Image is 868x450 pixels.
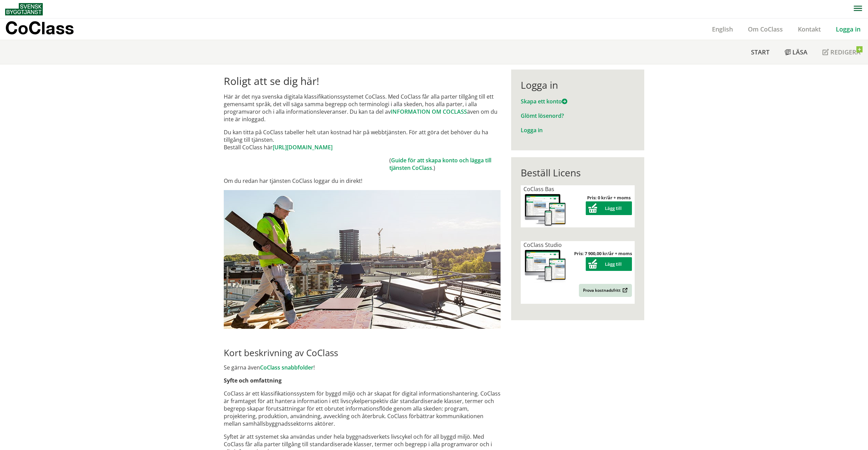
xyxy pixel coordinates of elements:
td: ( .) [389,157,501,172]
a: Kontakt [790,25,828,33]
strong: Pris: 7 900,00 kr/år + moms [574,250,632,257]
a: INFORMATION OM COCLASS [391,108,467,115]
img: coclass-license.jpg [523,249,567,283]
img: login.jpg [224,190,501,329]
p: Du kan titta på CoClass tabeller helt utan kostnad här på webbtjänsten. För att göra det behöver ... [224,128,501,151]
strong: Pris: 0 kr/år + moms [587,195,631,201]
a: Lägg till [586,205,632,211]
div: Logga in [521,79,635,91]
span: CoClass Studio [523,241,562,249]
a: Lägg till [586,261,632,267]
img: coclass-license.jpg [523,193,567,227]
a: English [704,25,740,33]
a: Prova kostnadsfritt [579,284,632,297]
a: Guide för att skapa konto och lägga till tjänsten CoClass [389,157,491,172]
a: Start [743,40,777,64]
p: Här är det nya svenska digitala klassifikationssystemet CoClass. Med CoClass får alla parter till... [224,93,501,123]
a: CoClass [5,18,89,40]
span: Läsa [792,48,807,56]
span: CoClass Bas [523,185,554,193]
button: Lägg till [586,201,632,215]
p: Se gärna även ! [224,364,501,371]
strong: Syfte och omfattning [224,377,282,384]
a: Läsa [777,40,815,64]
img: Outbound.png [621,288,628,293]
p: CoClass [5,24,74,32]
a: Logga in [521,126,543,134]
a: Om CoClass [740,25,790,33]
a: Glömt lösenord? [521,112,564,120]
a: Skapa ett konto [521,98,567,105]
p: Om du redan har tjänsten CoClass loggar du in direkt! [224,177,501,185]
h1: Roligt att se dig här! [224,75,501,87]
div: Beställ Licens [521,167,635,178]
button: Lägg till [586,257,632,271]
span: Start [751,48,769,56]
a: [URL][DOMAIN_NAME] [273,143,333,151]
a: Logga in [828,25,868,33]
img: Svensk Byggtjänst [5,3,43,15]
p: CoClass är ett klassifikationssystem för byggd miljö och är skapat för digital informationshanter... [224,390,501,427]
a: CoClass snabbfolder [260,364,313,371]
h2: Kort beskrivning av CoClass [224,347,501,358]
